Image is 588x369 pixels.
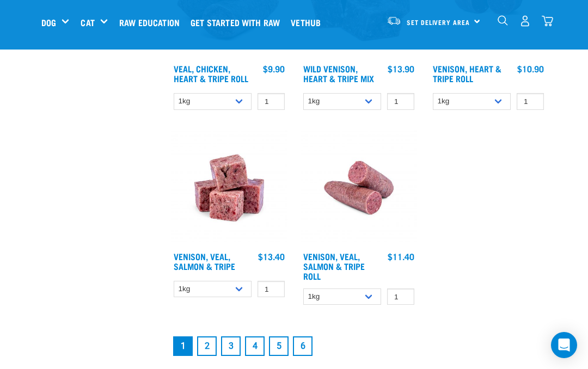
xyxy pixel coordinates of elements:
a: Goto page 5 [269,336,289,356]
a: Dog [41,16,56,29]
a: Cat [81,16,94,29]
input: 1 [387,93,414,110]
a: Goto page 2 [197,336,217,356]
a: Venison, Veal, Salmon & Tripe [174,254,235,268]
img: Venison Veal Salmon Tripe 1621 [171,130,287,246]
img: user.png [519,15,531,27]
img: Venison Veal Salmon Tripe 1651 [301,130,417,246]
div: $11.40 [388,251,414,261]
input: 1 [258,93,285,110]
input: 1 [387,288,414,305]
span: Set Delivery Area [407,20,470,24]
img: van-moving.png [387,16,401,26]
img: home-icon@2x.png [542,15,553,27]
div: $10.90 [517,64,544,73]
a: Raw Education [117,1,188,44]
input: 1 [258,281,285,298]
a: Goto page 4 [245,336,265,356]
a: Page 1 [173,336,193,356]
div: $13.40 [258,251,285,261]
a: Vethub [288,1,329,44]
a: Veal, Chicken, Heart & Tripe Roll [174,66,248,81]
a: Goto page 6 [293,336,313,356]
div: $13.90 [388,64,414,73]
div: Open Intercom Messenger [551,332,577,358]
img: home-icon-1@2x.png [498,15,508,26]
a: Goto page 3 [221,336,241,356]
a: Wild Venison, Heart & Tripe Mix [303,66,374,81]
a: Get started with Raw [188,1,288,44]
div: $9.90 [263,64,285,73]
nav: pagination [171,334,547,358]
input: 1 [517,93,544,110]
a: Venison, Veal, Salmon & Tripe Roll [303,254,365,278]
a: Venison, Heart & Tripe Roll [433,66,501,81]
